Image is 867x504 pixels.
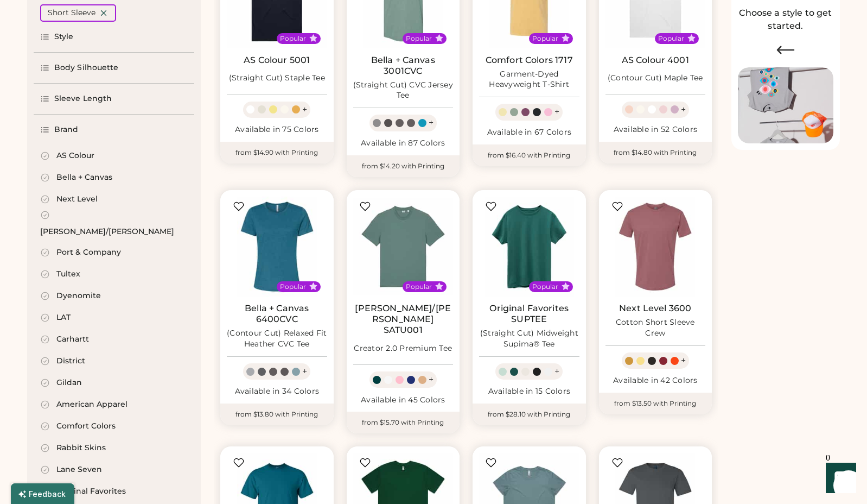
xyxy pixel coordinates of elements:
[658,34,684,43] div: Popular
[56,269,80,280] div: Tultex
[353,395,454,406] div: Available in 45 Colors
[347,155,460,177] div: from $14.20 with Printing
[622,55,689,66] a: AS Colour 4001
[40,226,174,237] div: [PERSON_NAME]/[PERSON_NAME]
[435,34,443,42] button: Popular Style
[562,34,570,42] button: Popular Style
[815,455,862,502] iframe: Front Chat
[479,328,579,350] div: (Straight Cut) Midweight Supima® Tee
[48,8,95,18] div: Short Sleeve
[429,117,433,129] div: +
[681,104,686,116] div: +
[738,7,833,33] h2: Choose a style to get started.
[599,393,712,414] div: from $13.50 with Printing
[56,486,126,497] div: Original Favorites
[309,34,317,42] button: Popular Style
[353,303,454,336] a: [PERSON_NAME]/[PERSON_NAME] SATU001
[479,127,579,138] div: Available in 67 Colors
[353,197,454,297] img: Stanley/Stella SATU001 Creator 2.0 Premium Tee
[479,197,579,297] img: Original Favorites SUPTEE (Straight Cut) Midweight Supima® Tee
[406,34,432,43] div: Popular
[56,399,127,410] div: American Apparel
[309,282,317,291] button: Popular Style
[227,303,327,325] a: Bella + Canvas 6400CVC
[562,282,570,291] button: Popular Style
[54,31,74,42] div: Style
[554,106,559,118] div: +
[605,375,706,386] div: Available in 42 Colors
[473,144,586,166] div: from $16.40 with Printing
[56,421,116,432] div: Comfort Colors
[347,412,460,433] div: from $15.70 with Printing
[738,67,833,144] img: Image of Lisa Congdon Eye Print on T-Shirt and Hat
[227,124,327,135] div: Available in 75 Colors
[220,404,334,425] div: from $13.80 with Printing
[435,282,443,291] button: Popular Style
[54,62,119,73] div: Body Silhouette
[302,104,307,116] div: +
[54,93,112,104] div: Sleeve Length
[605,317,706,339] div: Cotton Short Sleeve Crew
[56,312,71,323] div: LAT
[353,138,454,149] div: Available in 87 Colors
[227,328,327,350] div: (Contour Cut) Relaxed Fit Heather CVC Tee
[56,247,121,258] div: Port & Company
[227,386,327,397] div: Available in 34 Colors
[56,356,85,367] div: District
[56,150,94,161] div: AS Colour
[354,343,452,354] div: Creator 2.0 Premium Tee
[479,303,579,325] a: Original Favorites SUPTEE
[220,142,334,163] div: from $14.90 with Printing
[479,386,579,397] div: Available in 15 Colors
[56,443,106,453] div: Rabbit Skins
[229,73,325,84] div: (Straight Cut) Staple Tee
[429,374,433,386] div: +
[473,404,586,425] div: from $28.10 with Printing
[486,55,573,66] a: Comfort Colors 1717
[687,34,696,42] button: Popular Style
[608,73,703,84] div: (Contour Cut) Maple Tee
[554,366,559,377] div: +
[479,69,579,91] div: Garment-Dyed Heavyweight T-Shirt
[532,34,558,43] div: Popular
[227,197,327,297] img: BELLA + CANVAS 6400CVC (Contour Cut) Relaxed Fit Heather CVC Tee
[56,334,89,345] div: Carhartt
[56,172,112,183] div: Bella + Canvas
[353,55,454,77] a: Bella + Canvas 3001CVC
[353,80,454,102] div: (Straight Cut) CVC Jersey Tee
[605,124,706,135] div: Available in 52 Colors
[56,291,101,301] div: Dyenomite
[280,282,306,291] div: Popular
[599,142,712,163] div: from $14.80 with Printing
[302,366,307,377] div: +
[244,55,310,66] a: AS Colour 5001
[56,194,98,205] div: Next Level
[56,377,82,388] div: Gildan
[681,355,686,367] div: +
[619,303,691,314] a: Next Level 3600
[54,124,79,135] div: Brand
[56,464,102,475] div: Lane Seven
[532,282,558,291] div: Popular
[406,282,432,291] div: Popular
[605,197,706,297] img: Next Level 3600 Cotton Short Sleeve Crew
[280,34,306,43] div: Popular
